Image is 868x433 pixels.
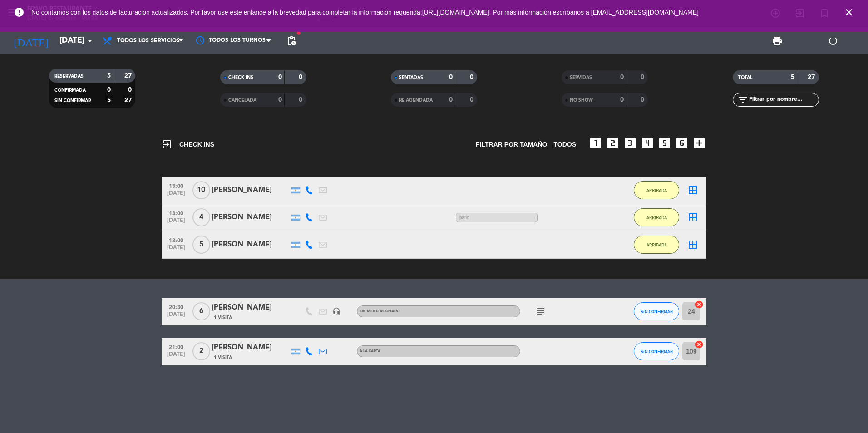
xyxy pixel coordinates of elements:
[212,212,289,223] div: [PERSON_NAME]
[634,208,679,226] button: ARRIBADA
[449,97,453,103] strong: 0
[214,354,232,361] span: 1 Visita
[84,35,95,46] i: arrow_drop_down
[675,136,689,150] i: looks_6
[165,341,187,352] span: 21:00
[620,97,624,103] strong: 0
[299,97,304,103] strong: 0
[162,139,173,150] i: exit_to_app
[470,74,475,80] strong: 0
[360,349,380,353] span: A LA CARTA
[399,75,423,80] span: SENTADAS
[14,7,25,18] i: error
[687,239,698,250] i: border_all
[634,236,679,254] button: ARRIBADA
[646,215,667,220] span: ARRIBADA
[165,351,187,362] span: [DATE]
[738,75,752,80] span: TOTAL
[695,340,704,349] i: cancel
[212,239,289,251] div: [PERSON_NAME]
[7,31,55,51] i: [DATE]
[117,38,180,44] span: Todos los servicios
[54,98,91,103] span: SIN CONFIRMAR
[828,35,838,46] i: power_settings_new
[476,139,547,150] span: Filtrar por tamaño
[165,190,187,201] span: [DATE]
[843,7,854,18] i: close
[641,309,673,314] span: SIN CONFIRMAR
[641,97,646,103] strong: 0
[54,88,86,93] span: CONFIRMADA
[641,74,646,80] strong: 0
[107,73,111,79] strong: 5
[657,136,672,150] i: looks_5
[165,207,187,218] span: 13:00
[128,87,133,93] strong: 0
[687,185,698,196] i: border_all
[192,208,210,226] span: 4
[107,87,111,93] strong: 0
[299,74,304,80] strong: 0
[805,27,862,54] div: LOG OUT
[165,235,187,245] span: 13:00
[165,217,187,228] span: [DATE]
[553,139,576,150] span: TODOS
[212,184,289,196] div: [PERSON_NAME]
[422,9,489,16] a: [URL][DOMAIN_NAME]
[360,310,400,313] span: Sin menú asignado
[212,302,289,314] div: [PERSON_NAME]
[687,212,698,223] i: border_all
[212,342,289,354] div: [PERSON_NAME]
[620,74,624,80] strong: 0
[470,97,475,103] strong: 0
[692,136,706,150] i: add_box
[456,213,538,222] span: patio
[489,9,699,16] a: . Por más información escríbanos a [EMAIL_ADDRESS][DOMAIN_NAME]
[278,74,282,80] strong: 0
[634,181,679,199] button: ARRIBADA
[570,75,592,80] span: SERVIDAS
[107,97,111,103] strong: 5
[192,236,210,254] span: 5
[228,98,256,103] span: CANCELADA
[634,302,679,320] button: SIN CONFIRMAR
[31,9,699,16] span: No contamos con los datos de facturación actualizados. Por favor use este enlance a la brevedad p...
[54,74,84,79] span: RESERVADAS
[606,136,620,150] i: looks_two
[791,74,794,80] strong: 5
[399,98,433,103] span: RE AGENDADA
[278,97,282,103] strong: 0
[748,95,819,105] input: Filtrar por nombre...
[165,301,187,312] span: 20:30
[772,35,783,46] span: print
[588,136,603,150] i: looks_one
[286,35,297,46] span: pending_actions
[641,349,673,354] span: SIN CONFIRMAR
[296,30,301,36] span: fiber_manual_record
[228,75,253,80] span: CHECK INS
[165,180,187,191] span: 13:00
[332,307,340,315] i: headset_mic
[640,136,655,150] i: looks_4
[808,74,817,80] strong: 27
[449,74,453,80] strong: 0
[214,314,232,321] span: 1 Visita
[124,73,133,79] strong: 27
[165,245,187,255] span: [DATE]
[634,342,679,360] button: SIN CONFIRMAR
[124,97,133,103] strong: 27
[535,306,546,317] i: subject
[737,94,748,105] i: filter_list
[623,136,637,150] i: looks_3
[646,242,667,247] span: ARRIBADA
[646,188,667,193] span: ARRIBADA
[695,300,704,309] i: cancel
[192,181,210,199] span: 10
[162,139,214,150] span: CHECK INS
[192,342,210,360] span: 2
[165,311,187,322] span: [DATE]
[192,302,210,320] span: 6
[570,98,593,103] span: NO SHOW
